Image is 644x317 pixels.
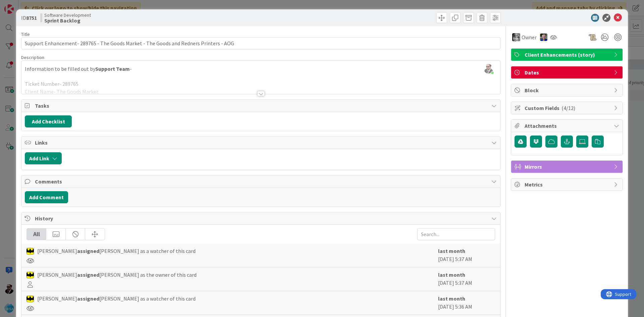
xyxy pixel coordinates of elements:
button: Add Link [25,152,62,164]
label: Title [21,31,30,37]
span: History [35,214,488,222]
b: last month [438,295,465,302]
button: Add Comment [25,191,68,203]
input: Search... [417,228,495,240]
div: All [27,228,46,240]
strong: Support Team [95,65,130,72]
span: Tasks [35,102,488,110]
span: Links [35,139,488,147]
span: [PERSON_NAME] [PERSON_NAME] as a watcher of this card [37,247,196,255]
span: Metrics [525,180,610,189]
img: AC [26,295,34,303]
span: Block [525,86,610,94]
div: [DATE] 5:37 AM [438,271,495,287]
img: KS [512,33,520,41]
span: Dates [525,68,610,76]
span: Client Enhancements (story) [525,51,610,59]
div: [DATE] 5:36 AM [438,295,495,311]
img: AC [26,248,34,255]
img: RT [540,34,547,41]
img: AC [26,271,34,279]
span: Mirrors [525,163,610,171]
span: Software Development [44,12,91,18]
b: last month [438,271,465,278]
p: Information to be filled out by - [25,65,497,73]
input: type card name here... [21,37,500,49]
b: assigned [77,271,99,278]
span: Custom Fields [525,104,610,112]
span: [PERSON_NAME] [PERSON_NAME] as the owner of this card [37,271,197,279]
span: Support [14,1,31,9]
span: [PERSON_NAME] [PERSON_NAME] as a watcher of this card [37,295,196,303]
button: Add Checklist [25,115,72,127]
span: Comments [35,177,488,186]
span: Description [21,54,44,60]
span: ID [21,14,37,22]
img: ENwEDLBH9JTKAW7Aag9GomUrJqn5f3gZ.jpg [484,64,493,73]
b: Sprint Backlog [44,18,91,23]
b: assigned [77,248,99,254]
span: ( 4/12 ) [561,105,575,111]
span: Owner [522,33,537,41]
b: assigned [77,295,99,302]
span: Attachments [525,122,610,130]
div: [DATE] 5:37 AM [438,247,495,264]
b: 8751 [26,14,37,21]
b: last month [438,248,465,254]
